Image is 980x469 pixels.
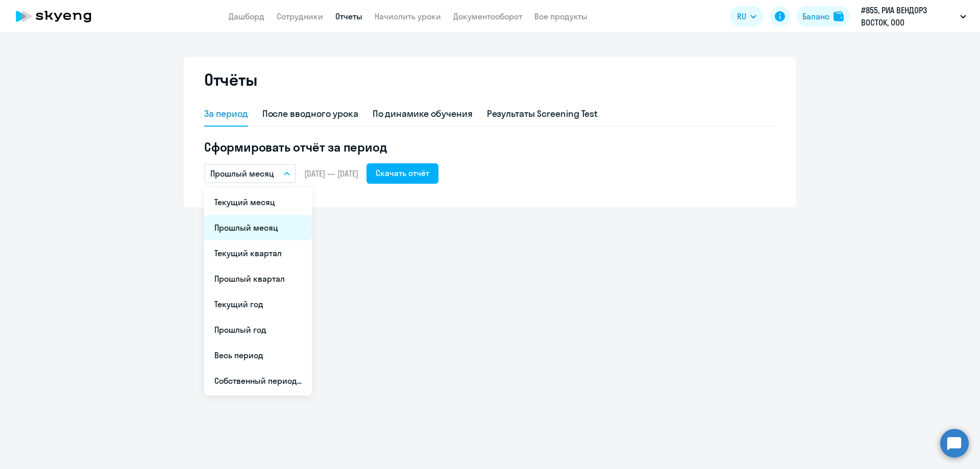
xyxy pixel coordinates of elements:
h2: Отчёты [204,69,257,90]
a: Отчеты [335,11,362,21]
div: По динамике обучения [373,107,473,120]
a: Начислить уроки [375,11,441,21]
a: Документооборот [453,11,522,21]
h5: Сформировать отчёт за период [204,139,776,155]
a: Сотрудники [277,11,323,21]
div: После вводного урока [262,107,358,120]
div: Баланс [802,10,829,22]
img: balance [834,11,844,21]
span: [DATE] — [DATE] [304,168,358,179]
a: Все продукты [534,11,587,21]
button: #855, РИА ВЕНДОРЗ ВОСТОК, ООО [856,4,971,29]
div: Скачать отчёт [376,167,429,179]
div: Результаты Screening Test [487,107,598,120]
a: Дашборд [229,11,264,21]
span: RU [737,10,746,22]
ul: RU [204,187,312,396]
p: Прошлый месяц [210,167,274,180]
div: За период [204,107,248,120]
button: Балансbalance [796,6,850,27]
button: Скачать отчёт [366,163,438,184]
p: #855, РИА ВЕНДОРЗ ВОСТОК, ООО [861,4,956,29]
button: Прошлый месяц [204,164,296,183]
button: RU [730,6,764,27]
